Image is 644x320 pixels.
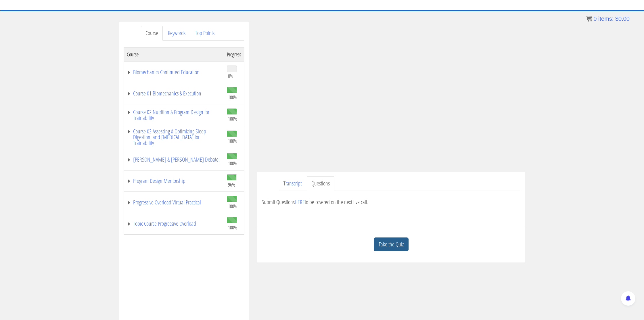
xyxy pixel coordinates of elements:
[615,16,618,22] span: $
[228,94,237,100] span: 100%
[586,16,630,22] a: 0 items: $0.00
[228,138,237,144] span: 100%
[228,224,237,231] span: 100%
[262,198,520,206] p: Submit Questions to be covered on the next live call.
[124,47,224,61] th: Course
[228,73,233,79] span: 0%
[127,200,221,205] a: Progressive Overload Virtual Practical
[141,26,163,41] a: Course
[191,26,219,41] a: Top Points
[307,176,334,191] a: Questions
[586,16,592,22] img: icon11.png
[593,16,597,22] span: 0
[279,176,306,191] a: Transcript
[615,16,630,22] bdi: 0.00
[127,178,221,184] a: Program Design Mentorship
[127,129,221,146] a: Course 03 Assessing & Optimizing Sleep Digestion, and [MEDICAL_DATA] for Trainability
[295,198,305,206] a: HERE
[127,91,221,96] a: Course 01 Biomechanics & Execution
[228,203,237,209] span: 100%
[127,221,221,227] a: Topic Course Progressive Overload
[374,237,409,252] a: Take the Quiz
[127,109,221,121] a: Course 02 Nutrition & Program Design for Trainability
[224,47,244,61] th: Progress
[598,16,614,22] span: items:
[127,157,221,162] a: [PERSON_NAME] & [PERSON_NAME] Debate:
[228,160,237,166] span: 100%
[228,116,237,122] span: 100%
[127,69,221,75] a: Biomechanics Continued Education
[163,26,190,41] a: Keywords
[228,181,235,188] span: 96%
